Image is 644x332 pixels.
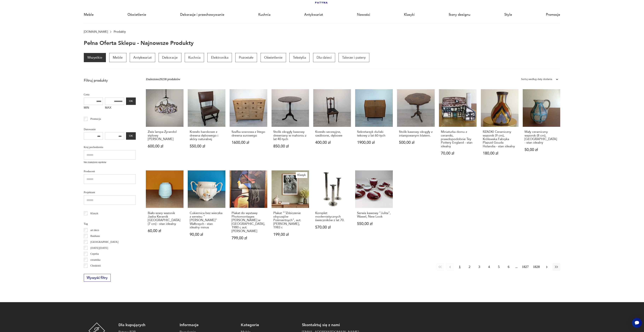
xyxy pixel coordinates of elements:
button: 6 [505,263,512,271]
p: Produkty [114,30,126,33]
a: Wszystkie [84,53,106,62]
a: Stolik kawowy okrągły z intarsjowanym blatem.Stolik kawowy okrągły z intarsjowanym blatem.500,00 zł [397,89,435,164]
p: art deco [90,228,99,232]
p: 570,00 zł [315,226,349,229]
p: ceramika [90,257,100,262]
p: 180,00 zł [483,152,517,155]
p: 400,00 zł [315,141,349,144]
a: Elektronika [207,53,232,62]
h3: Krzesło barokowe z drewna dębowego i skóry naturalnej [190,130,223,141]
button: 4 [485,263,493,271]
p: Informacje [180,322,237,328]
p: 1900,00 zł [357,141,391,144]
a: Komplet modernistycznych świeczników z lat 70.Komplet modernistycznych świeczników z lat 70.570,0... [313,170,351,248]
a: Kuchnia [185,53,204,62]
p: 600,00 zł [148,144,182,148]
a: Meble [84,7,94,23]
p: 550,00 zł [190,144,223,148]
a: Cukiernica bez wieczka z serwisu "Maria Teresa" Wałbrzych - stan idealny minusCukiernica bez wiec... [188,170,225,248]
h3: Plakat do wystawy Photomontages [PERSON_NAME] w [GEOGRAPHIC_DATA], 1980 r, aut. [PERSON_NAME] [232,211,265,233]
a: Dla dzieci [313,53,335,62]
button: Wyczyść filtry [84,274,111,282]
h3: Biało-szary wazonik Jasba Keramik [GEOGRAPHIC_DATA] (7 cm) - stan idealny [148,211,182,226]
a: Dekoracje i przechowywanie [180,7,224,23]
p: 850,00 zł [273,144,307,148]
p: Chodzież [90,263,101,268]
p: 550,00 zł [357,222,391,226]
h3: Zwis lampa Żyrandol stylowy [PERSON_NAME] [148,130,182,141]
div: Sortuj według daty dodania [521,77,552,82]
a: Kuchnia [258,7,270,23]
a: Krzesło barokowe z drewna dębowego i skóry naturalnejKrzesło barokowe z drewna dębowego i skóry n... [188,89,225,164]
a: Antykwariat [304,7,323,23]
h3: Plakat ""Zdziczenie obyczajów Pośmiertnych", aut. [PERSON_NAME], 1983 r. [273,211,307,229]
button: 3 [476,263,483,271]
p: [GEOGRAPHIC_DATA] [90,240,118,244]
h1: Pełna oferta sklepu - najnowsze produkty [84,40,194,46]
p: Bauhaus [90,234,100,238]
p: Tekstylia [289,53,310,62]
a: Dekoracje [159,53,181,62]
a: Talerze i patery [339,53,369,62]
a: KlasykPlakat ""Zdziczenie obyczajów Pośmiertnych", aut. Franciszek Starowieyski, 1983 r.Plakat ""... [272,170,309,248]
a: Miniaturka domu z ceramiki, prawdopodobnie Tey Pottery England - stan idealnyMiniaturka domu z ce... [439,89,477,164]
p: 60,00 zł [148,229,182,233]
a: Oświetlenie [261,53,286,62]
a: Biało-szary wazonik Jasba Keramik Germany (7 cm) - stan idealnyBiało-szary wazonik Jasba Keramik ... [146,170,183,248]
p: Dla kupujących [118,322,175,328]
h3: Cukiernica bez wieczka z serwisu "[PERSON_NAME]" Wałbrzych - stan idealny minus [190,211,223,229]
button: OK [126,132,136,140]
a: Plakat do wystawy Photomontages Roman Cieślewicz w Maison de la culture de Grenoble, 1980 r, aut.... [230,170,267,248]
p: [DATE][DATE] [90,246,108,250]
a: Oświetlenie [127,7,146,23]
a: Antykwariat [130,53,155,62]
h3: Komplet modernistycznych świeczników z lat 70. [315,211,349,222]
h3: Stolik okrągły kawowy drewniany w mahoniu z lat 40-tych [273,130,307,141]
a: Stolik okrągły kawowy drewniany w mahoniu z lat 40-tychStolik okrągły kawowy drewniany w mahoniu ... [272,89,309,164]
a: Krzesło secesyjne, rzeźbione, dęboweKrzesło secesyjne, rzeźbione, dębowe400,00 zł [313,89,351,164]
p: Producent [84,169,136,174]
p: Cena [84,92,136,97]
p: 199,00 zł [273,233,307,236]
p: Pozostałe [235,53,257,62]
h3: Krzesło secesyjne, rzeźbione, dębowe [315,130,349,137]
p: 70,00 zł [441,152,475,155]
p: 799,00 zł [232,236,265,240]
p: 500,00 zł [399,141,433,144]
label: MIN [84,105,103,112]
p: Projektant [84,190,136,195]
label: MAX [105,105,124,112]
button: 1828 [532,263,541,271]
a: Serwis kawowy "Julita", Wawel, New LookSerwis kawowy "Julita", Wawel, New Look550,00 zł [355,170,393,248]
a: Meble [109,53,126,62]
button: 1 [456,263,464,271]
h3: RZADKI Ceramiczny wazonik (9 cm), Królewska Fabryka Plazuid Gouda Holandia - stan idealny [483,130,517,148]
p: Klasyk [90,211,98,216]
a: Szafka sosnowa z litego drewna surowegoSzafka sosnowa z litego drewna surowego1600,00 zł [230,89,267,164]
a: Style [504,7,512,23]
a: Nowości [357,7,370,23]
iframe: Smartsupp widget button [632,318,642,328]
a: [DOMAIN_NAME] [84,30,108,33]
p: Promocja [90,117,101,121]
h3: Serwis kawowy "Julita", Wawel, New Look [357,211,391,219]
a: Ikony designu [449,7,470,23]
p: 90,00 zł [190,233,223,236]
h3: Mały ceramiczny wazonik (8 cm), [GEOGRAPHIC_DATA] - stan idealny [524,130,558,145]
p: Kraj pochodzenia [84,145,136,149]
p: Filtruj produkty [84,78,136,83]
h3: Stolik kawowy okrągły z intarsjowanym blatem. [399,130,433,137]
p: Cepelia [90,251,99,256]
p: 1600,00 zł [232,141,265,144]
h3: Sekretarzyk duński tekowy z lat 60-tych [357,130,391,137]
p: Tag [84,221,136,226]
p: Datowanie [84,127,136,132]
